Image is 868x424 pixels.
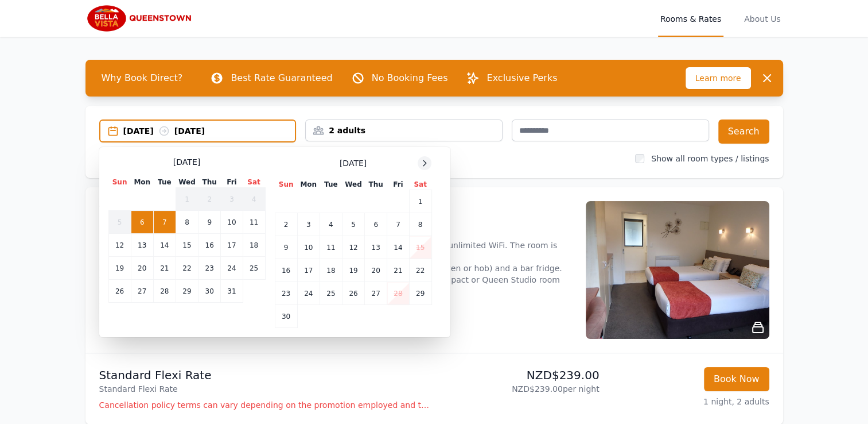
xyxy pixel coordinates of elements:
[297,179,320,190] th: Mon
[365,259,387,282] td: 20
[320,179,342,190] th: Tue
[686,67,751,89] span: Learn more
[609,396,769,407] p: 1 night, 2 adults
[409,179,431,190] th: Sat
[387,179,409,190] th: Fri
[131,234,153,257] td: 13
[365,282,387,305] td: 27
[99,399,430,411] p: Cancellation policy terms can vary depending on the promotion employed and the time of stay of th...
[342,179,364,190] th: Wed
[297,213,320,236] td: 3
[387,236,409,259] td: 14
[153,211,176,234] td: 7
[297,259,320,282] td: 17
[176,257,198,280] td: 22
[297,236,320,259] td: 10
[342,213,364,236] td: 5
[704,367,769,391] button: Book Now
[275,213,297,236] td: 2
[486,71,557,85] p: Exclusive Perks
[387,213,409,236] td: 7
[108,234,131,257] td: 12
[176,211,198,234] td: 8
[85,5,196,32] img: Bella Vista Queenstown
[243,177,265,188] th: Sat
[221,188,243,211] td: 3
[340,157,367,169] span: [DATE]
[131,280,153,303] td: 27
[387,259,409,282] td: 21
[718,120,769,144] button: Search
[365,179,387,190] th: Thu
[342,236,364,259] td: 12
[243,211,265,234] td: 11
[198,211,221,234] td: 9
[108,280,131,303] td: 26
[176,188,198,211] td: 1
[409,190,431,213] td: 1
[275,259,297,282] td: 16
[108,177,131,188] th: Sun
[221,211,243,234] td: 10
[153,177,176,188] th: Tue
[131,211,153,234] td: 6
[409,282,431,305] td: 29
[176,234,198,257] td: 15
[409,213,431,236] td: 8
[221,280,243,303] td: 31
[320,282,342,305] td: 25
[320,213,342,236] td: 4
[198,188,221,211] td: 2
[92,67,192,90] span: Why Book Direct?
[439,383,600,395] p: NZD$239.00 per night
[131,177,153,188] th: Mon
[153,280,176,303] td: 28
[372,71,448,85] p: No Booking Fees
[409,236,431,259] td: 15
[123,125,295,137] div: [DATE] [DATE]
[365,236,387,259] td: 13
[221,177,243,188] th: Fri
[365,213,387,236] td: 6
[243,257,265,280] td: 25
[221,257,243,280] td: 24
[198,177,221,188] th: Thu
[243,188,265,211] td: 4
[306,125,502,136] div: 2 adults
[99,367,430,383] p: Standard Flexi Rate
[198,280,221,303] td: 30
[131,257,153,280] td: 20
[173,156,200,168] span: [DATE]
[243,234,265,257] td: 18
[108,257,131,280] td: 19
[176,177,198,188] th: Wed
[297,282,320,305] td: 24
[275,179,297,190] th: Sun
[176,280,198,303] td: 29
[221,234,243,257] td: 17
[275,236,297,259] td: 9
[320,236,342,259] td: 11
[198,257,221,280] td: 23
[198,234,221,257] td: 16
[275,305,297,328] td: 30
[153,234,176,257] td: 14
[275,282,297,305] td: 23
[99,383,430,395] p: Standard Flexi Rate
[342,259,364,282] td: 19
[439,367,600,383] p: NZD$239.00
[153,257,176,280] td: 21
[651,154,769,163] label: Show all room types / listings
[342,282,364,305] td: 26
[409,259,431,282] td: 22
[320,259,342,282] td: 18
[108,211,131,234] td: 5
[387,282,409,305] td: 28
[231,71,332,85] p: Best Rate Guaranteed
